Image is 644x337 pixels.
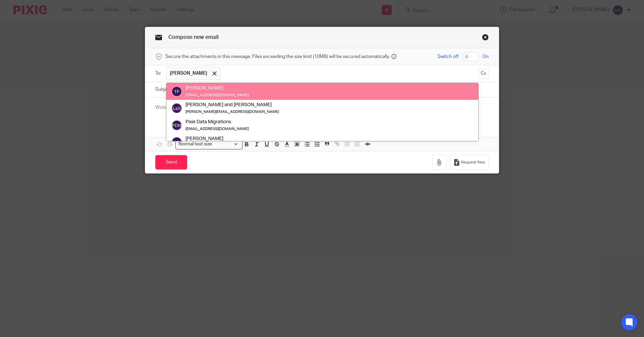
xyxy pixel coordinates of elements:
[482,53,489,60] span: On
[168,35,219,40] span: Compose new email
[214,141,238,148] input: Search for option
[155,86,173,93] label: Subject:
[171,103,182,114] img: svg%3E
[171,137,182,148] img: svg%3E
[185,135,249,142] div: [PERSON_NAME]
[437,53,459,60] span: Switch off
[185,127,249,131] small: [EMAIL_ADDRESS][DOMAIN_NAME]
[175,139,243,149] div: Search for option
[185,110,279,114] small: [PERSON_NAME][EMAIL_ADDRESS][DOMAIN_NAME]
[171,86,182,97] img: svg%3E
[170,70,207,77] span: [PERSON_NAME]
[461,160,485,165] span: Request files
[155,155,187,170] input: Send
[185,119,249,125] div: Pixie Data Migrations
[185,102,279,109] div: [PERSON_NAME] and [PERSON_NAME]
[171,120,182,131] img: svg%3E
[185,93,249,97] small: [EMAIL_ADDRESS][DOMAIN_NAME]
[185,85,249,91] div: [PERSON_NAME]
[479,69,489,79] button: Cc
[177,141,214,148] span: Normal text size
[165,53,390,60] span: Secure the attachments in this message. Files exceeding the size limit (10MB) will be secured aut...
[482,34,489,43] a: Close this dialog window
[450,155,489,170] button: Request files
[155,70,163,77] label: To:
